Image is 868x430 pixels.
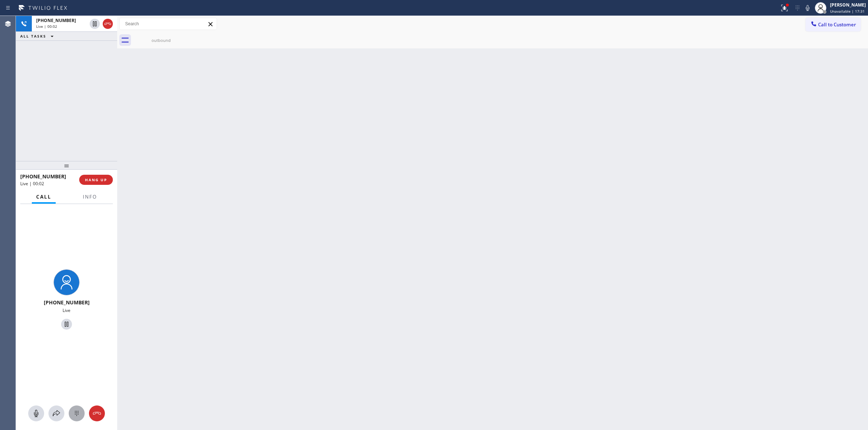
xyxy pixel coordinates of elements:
button: Mute [803,3,813,13]
span: [PHONE_NUMBER] [20,173,66,180]
span: HANG UP [85,177,107,182]
button: HANG UP [79,175,113,185]
button: Info [78,190,101,204]
button: Call to Customer [805,18,861,31]
span: Unavailable | 17:31 [830,9,865,14]
span: Info [83,194,97,200]
input: Search [120,18,217,30]
button: Hang up [89,405,105,421]
button: Open directory [48,405,64,421]
span: Call [36,194,51,200]
button: Open dialpad [69,405,85,421]
button: ALL TASKS [16,32,61,40]
div: outbound [134,38,188,43]
div: [PERSON_NAME] [830,2,866,8]
span: Live | 00:02 [20,181,44,187]
span: Call to Customer [818,21,856,28]
button: Hold Customer [90,19,100,29]
button: Mute [28,405,44,421]
span: [PHONE_NUMBER] [36,17,76,23]
span: Live | 00:02 [36,24,57,29]
button: Hold Customer [61,319,72,330]
button: Call [32,190,56,204]
span: [PHONE_NUMBER] [44,299,90,306]
span: ALL TASKS [20,34,46,39]
button: Hang up [103,19,113,29]
span: Live [63,307,71,313]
